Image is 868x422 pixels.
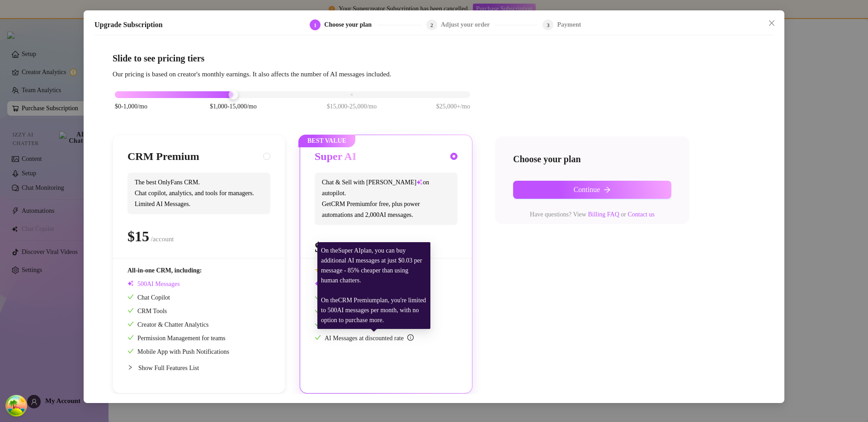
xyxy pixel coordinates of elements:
span: 2 [430,22,433,28]
span: check [127,348,134,354]
span: Follow-back Expired Fans [315,308,392,314]
span: Bump Fans (Unlimited messages) [315,294,410,301]
a: Billing FAQ [588,211,619,218]
span: check [127,307,134,314]
span: arrow-right [604,186,611,193]
span: Chat & Sell with [PERSON_NAME] on autopilot. Get CRM Premium for free, plus power automations and... [315,173,458,225]
span: Continue [574,186,600,194]
span: AI Messages [127,281,180,287]
span: Chat Copilot [127,294,170,301]
span: 1 [314,22,316,28]
div: Adjust your order [441,19,495,30]
span: Creator & Chatter Analytics [127,321,208,328]
div: On the Super AI plan, you can buy additional AI messages at just $0.03 per message - 85% cheaper ... [317,242,430,329]
span: check [315,294,321,300]
span: AI Messages at discounted rate [325,335,414,342]
span: Show Full Features List [138,365,199,371]
span: Close [764,19,779,27]
span: close [768,19,775,27]
div: Payment [557,19,581,30]
span: CRM Tools [127,308,167,314]
span: Mobile App with Push Notifications [127,348,229,355]
span: All-in-one CRM, including: [127,267,202,274]
div: Choose your plan [324,19,377,30]
span: $ [315,239,336,255]
span: check [315,307,321,314]
button: Close [764,16,779,30]
h3: Super AI [315,150,356,164]
a: Contact us [627,211,655,218]
span: $1,000-15,000/mo [210,102,256,112]
span: $15,000-25,000/mo [327,102,377,112]
h4: Choose your plan [513,153,671,165]
span: check [127,321,134,327]
span: The best OnlyFans CRM. Chat copilot, analytics, and tools for managers. Limited AI Messages. [127,173,270,214]
span: Our pricing is based on creator's monthly earnings. It also affects the number of AI messages inc... [113,70,391,78]
span: $25,000+/mo [436,102,470,112]
span: /account [151,235,174,243]
h5: Upgrade Subscription [94,19,163,30]
span: collapsed [127,365,133,370]
span: Izzy with AI Messages [315,281,396,287]
span: $0-1,000/mo [115,102,147,112]
span: Have questions? View or [530,211,655,218]
span: check [315,321,321,327]
span: $ [127,228,149,244]
span: Super Mass Message [315,321,378,328]
span: 3 [547,22,549,28]
span: 👈 Everything in CRM Premium, plus: [315,267,421,274]
span: Permission Management for teams [127,335,226,342]
span: check [315,334,321,341]
span: check [127,334,134,341]
span: info-circle [407,334,414,341]
button: Continuearrow-right [513,181,671,199]
h3: CRM Premium [127,150,199,164]
span: check [127,294,134,300]
span: BEST VALUE [298,135,355,147]
h4: Slide to see pricing tiers [113,52,755,65]
button: Open Tanstack query devtools [7,397,25,415]
div: Show Full Features List [127,357,270,379]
